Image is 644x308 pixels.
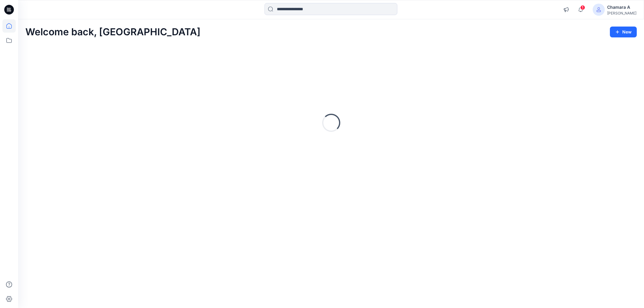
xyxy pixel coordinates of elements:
h2: Welcome back, [GEOGRAPHIC_DATA] [25,27,200,38]
button: New [610,27,637,37]
div: Chamara A [607,4,636,11]
svg: avatar [596,7,601,12]
span: 1 [580,5,585,10]
div: [PERSON_NAME] [607,11,636,15]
